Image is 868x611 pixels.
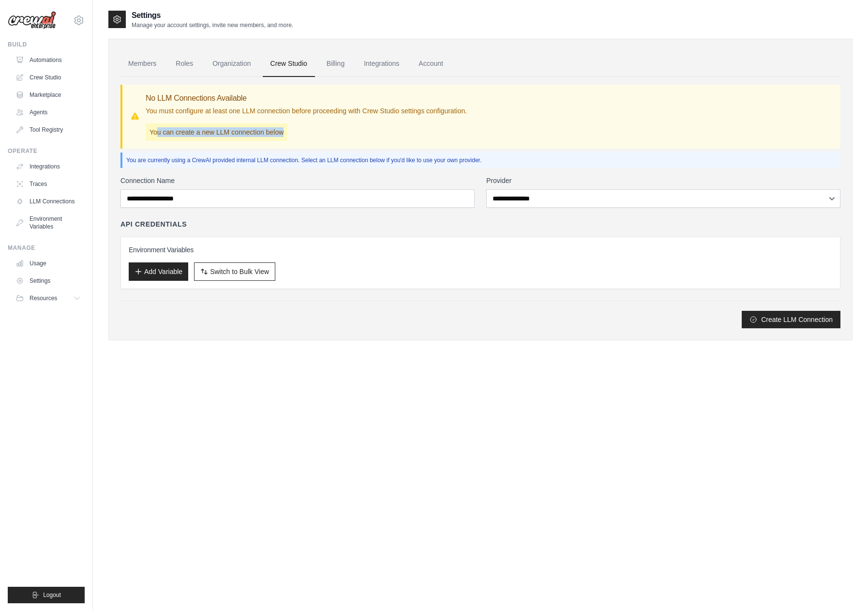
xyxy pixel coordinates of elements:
[8,147,85,155] div: Operate
[210,267,269,276] span: Switch to Bulk View
[194,262,275,281] button: Switch to Bulk View
[12,290,85,306] button: Resources
[12,256,85,271] a: Usage
[12,273,85,289] a: Settings
[8,11,56,30] img: Logo
[129,245,832,255] h3: Environment Variables
[486,176,840,185] label: Provider
[120,51,164,77] a: Members
[8,41,85,48] div: Build
[742,311,840,328] button: Create LLM Connection
[132,21,293,29] p: Manage your account settings, invite new members, and more.
[12,70,85,85] a: Crew Studio
[30,294,57,302] span: Resources
[12,122,85,137] a: Tool Registry
[12,52,85,68] a: Automations
[126,156,837,164] p: You are currently using a CrewAI provided internal LLM connection. Select an LLM connection below...
[120,176,475,185] label: Connection Name
[146,106,467,116] p: You must configure at least one LLM connection before proceeding with Crew Studio settings config...
[411,51,451,77] a: Account
[43,591,61,599] span: Logout
[120,219,187,229] h4: API Credentials
[263,51,315,77] a: Crew Studio
[12,105,85,120] a: Agents
[205,51,258,77] a: Organization
[8,244,85,252] div: Manage
[12,87,85,103] a: Marketplace
[168,51,201,77] a: Roles
[146,92,467,104] h3: No LLM Connections Available
[319,51,352,77] a: Billing
[12,159,85,174] a: Integrations
[12,194,85,209] a: LLM Connections
[132,10,293,21] h2: Settings
[146,123,287,141] p: You can create a new LLM connection below
[356,51,407,77] a: Integrations
[12,211,85,234] a: Environment Variables
[8,587,85,603] button: Logout
[129,262,188,281] button: Add Variable
[12,176,85,192] a: Traces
